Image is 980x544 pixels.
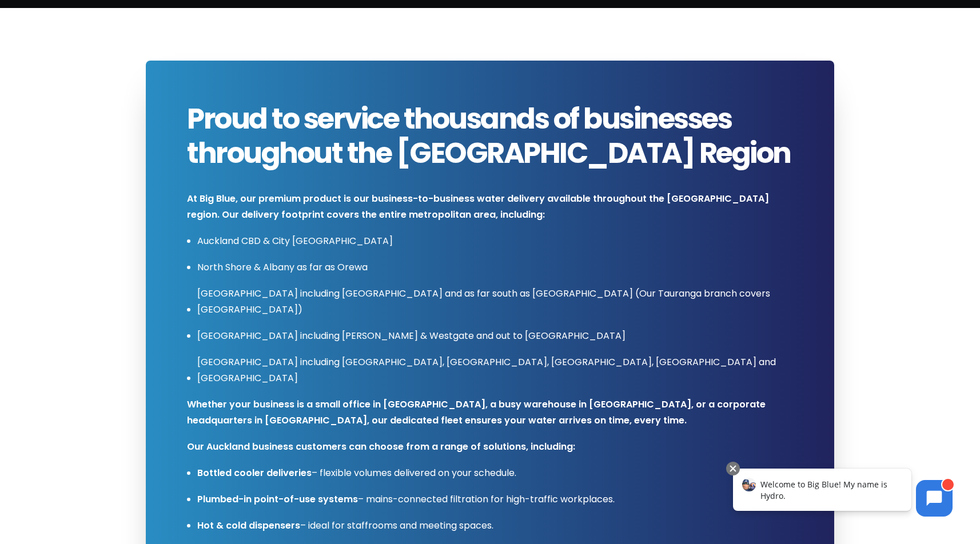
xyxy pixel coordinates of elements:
p: [GEOGRAPHIC_DATA] including [PERSON_NAME] & Westgate and out to [GEOGRAPHIC_DATA] [197,328,793,344]
p: [GEOGRAPHIC_DATA] including [GEOGRAPHIC_DATA], [GEOGRAPHIC_DATA], [GEOGRAPHIC_DATA], [GEOGRAPHIC_... [197,354,793,386]
p: – mains-connected filtration for high-traffic workplaces. [197,491,793,507]
p: – flexible volumes delivered on your schedule. [197,465,793,481]
span: Proud to service thousands of businesses throughout the [GEOGRAPHIC_DATA] Region [187,102,793,170]
p: [GEOGRAPHIC_DATA] including [GEOGRAPHIC_DATA] and as far south as [GEOGRAPHIC_DATA] (Our Tauranga... [197,286,793,318]
strong: Whether your business is a small office in [GEOGRAPHIC_DATA], a busy warehouse in [GEOGRAPHIC_DAT... [187,398,766,427]
p: North Shore & Albany as far as Orewa [197,259,793,275]
p: – ideal for staffrooms and meeting spaces. [197,518,793,534]
strong: At Big Blue, our premium product is our business-to-business water delivery available throughout ... [187,192,769,221]
strong: Plumbed-in point-of-use systems [197,493,358,506]
strong: Hot & cold dispensers [197,519,300,532]
strong: Bottled cooler deliveries [197,466,312,479]
p: Auckland CBD & City [GEOGRAPHIC_DATA] [197,233,793,249]
strong: Our Auckland business customers can choose from a range of solutions, including: [187,440,575,453]
iframe: Chatbot [721,459,964,528]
